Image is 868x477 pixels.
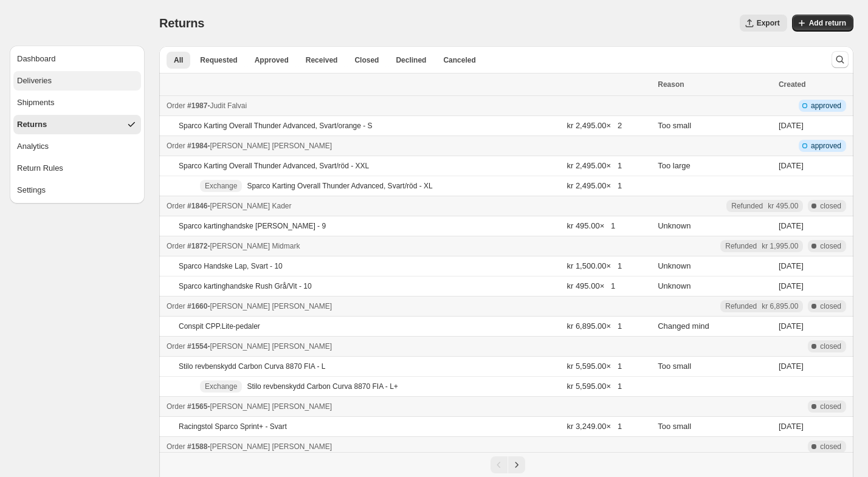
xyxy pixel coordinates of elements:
span: kr 2,495.00 × 1 [567,161,622,170]
p: Sparco kartinghandske [PERSON_NAME] - 9 [179,221,326,231]
span: kr 2,495.00 × 1 [567,181,622,190]
span: closed [820,241,841,251]
p: Racingstol Sparco Sprint+ - Svart [179,422,287,431]
div: - [167,300,650,312]
span: #1872 [187,242,207,250]
span: Order [167,442,185,451]
div: - [167,400,650,413]
time: Wednesday, July 30, 2025 at 6:13:26 PM [779,281,804,290]
span: Exchange [205,382,237,391]
button: Next [508,456,525,473]
td: Too small [654,417,775,437]
span: Order [167,302,185,311]
nav: Pagination [159,452,853,477]
span: Declined [396,55,426,65]
div: Refunded [725,241,798,251]
time: Tuesday, September 9, 2025 at 12:17:38 PM [779,161,804,170]
span: approved [811,141,841,151]
span: Returns [159,16,204,30]
span: kr 5,595.00 × 1 [567,362,622,371]
span: [PERSON_NAME] Midmark [210,242,300,250]
button: Export [740,15,787,32]
button: Deliveries [13,71,141,91]
div: - [167,240,650,252]
p: Conspit CPP.Lite-pedaler [179,321,260,331]
td: Unknown [654,256,775,276]
td: Changed mind [654,317,775,337]
span: Reason [658,80,684,89]
button: Return Rules [13,159,141,178]
span: Canceled [443,55,475,65]
span: kr 495.00 [768,201,798,211]
time: Tuesday, March 11, 2025 at 6:59:15 PM [779,362,804,371]
span: kr 495.00 × 1 [567,221,615,230]
span: Order [167,101,185,110]
div: Return Rules [17,162,63,174]
span: [PERSON_NAME] [PERSON_NAME] [210,342,332,351]
p: Sparco kartinghandske Rush Grå/Vit - 10 [179,281,312,291]
span: kr 3,249.00 × 1 [567,422,622,431]
div: Refunded [725,301,798,311]
p: Sparco Handske Lap, Svart - 10 [179,261,283,271]
span: Order [167,142,185,150]
span: Created [779,80,806,89]
button: Analytics [13,137,141,156]
button: Shipments [13,93,141,112]
span: #1846 [187,202,207,210]
time: Wednesday, September 10, 2025 at 8:51:55 PM [779,121,804,130]
span: kr 6,895.00 [762,301,798,311]
span: approved [811,101,841,111]
td: Too small [654,357,775,377]
time: Tuesday, March 11, 2025 at 5:46:34 PM [779,422,804,431]
p: Stilo revbenskydd Carbon Curva 8870 FIA - L [179,362,325,371]
span: Exchange [205,181,237,191]
span: All [174,55,183,65]
div: Analytics [17,140,49,153]
span: Judit Falvai [210,101,247,110]
td: Unknown [654,216,775,236]
td: Too large [654,156,775,176]
button: Add return [792,15,853,32]
button: Dashboard [13,49,141,69]
span: Order [167,242,185,250]
span: #1588 [187,442,207,451]
span: closed [820,301,841,311]
button: Returns [13,115,141,134]
span: Order [167,342,185,351]
p: Stilo revbenskydd Carbon Curva 8870 FIA - L+ [247,382,398,391]
span: #1554 [187,342,207,351]
span: [PERSON_NAME] [PERSON_NAME] [210,402,332,411]
span: kr 6,895.00 × 1 [567,321,622,331]
div: - [167,340,650,352]
span: kr 1,500.00 × 1 [567,261,622,270]
span: #1984 [187,142,207,150]
span: kr 495.00 × 1 [567,281,615,290]
div: Returns [17,118,47,131]
p: Sparco Karting Overall Thunder Advanced, Svart/orange - S [179,121,373,131]
span: Received [306,55,338,65]
td: Unknown [654,276,775,297]
time: Monday, March 31, 2025 at 11:37:18 AM [779,321,804,331]
td: Too small [654,116,775,136]
time: Wednesday, July 30, 2025 at 6:13:26 PM [779,261,804,270]
span: Order [167,202,185,210]
div: - [167,200,650,212]
button: Search and filter results [832,51,849,68]
span: #1565 [187,402,207,411]
div: Refunded [731,201,798,211]
span: Order [167,402,185,411]
span: Add return [809,18,846,28]
span: [PERSON_NAME] [PERSON_NAME] [210,302,332,311]
div: Deliveries [17,75,52,87]
div: - [167,140,650,152]
time: Thursday, August 7, 2025 at 2:10:35 PM [779,221,804,230]
span: [PERSON_NAME] Kader [210,202,291,210]
span: [PERSON_NAME] [PERSON_NAME] [210,142,332,150]
span: closed [820,402,841,411]
p: Sparco Karting Overall Thunder Advanced, Svart/röd - XL [247,181,432,191]
span: Closed [354,55,379,65]
span: closed [820,442,841,451]
span: kr 2,495.00 × 2 [567,121,622,130]
div: Settings [17,184,46,196]
p: Sparco Karting Overall Thunder Advanced, Svart/röd - XXL [179,161,369,171]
